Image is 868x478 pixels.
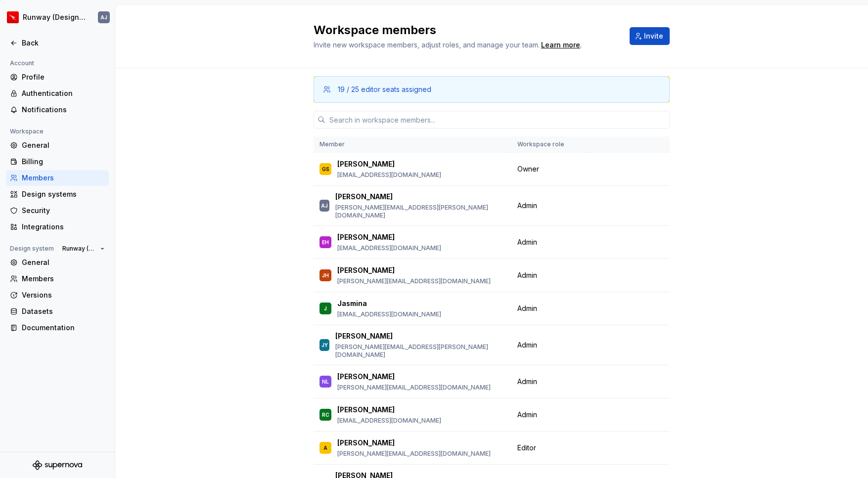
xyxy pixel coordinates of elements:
[6,186,109,202] a: Design systems
[337,299,367,308] p: Jasmina
[337,417,441,425] p: [EMAIL_ADDRESS][DOMAIN_NAME]
[22,206,105,216] div: Security
[22,258,105,267] div: General
[6,35,109,51] a: Back
[321,340,328,350] div: JY
[337,232,395,242] p: [PERSON_NAME]
[7,11,19,23] img: 6b187050-a3ed-48aa-8485-808e17fcee26.png
[314,136,511,153] th: Member
[337,310,441,318] p: [EMAIL_ADDRESS][DOMAIN_NAME]
[22,274,105,284] div: Members
[337,384,491,391] p: [PERSON_NAME][EMAIL_ADDRESS][DOMAIN_NAME]
[314,41,540,49] span: Invite new workspace members, adjust roles, and manage your team.
[337,372,395,382] p: [PERSON_NAME]
[337,438,395,448] p: [PERSON_NAME]
[322,237,329,247] div: EH
[33,460,82,470] svg: Supernova Logo
[517,270,537,280] span: Admin
[100,13,107,21] div: AJ
[6,69,109,85] a: Profile
[322,164,329,174] div: GS
[6,170,109,186] a: Members
[6,102,109,118] a: Notifications
[6,243,58,255] div: Design system
[22,222,105,232] div: Integrations
[6,287,109,303] a: Versions
[335,204,505,219] p: [PERSON_NAME][EMAIL_ADDRESS][PERSON_NAME][DOMAIN_NAME]
[517,377,537,387] span: Admin
[322,377,329,387] div: NL
[6,271,109,287] a: Members
[6,137,109,153] a: General
[517,443,536,453] span: Editor
[517,237,537,247] span: Admin
[540,42,582,49] span: .
[6,154,109,170] a: Billing
[2,6,113,28] button: Runway (Design Test)AJ
[644,31,663,41] span: Invite
[541,40,580,50] a: Learn more
[322,410,329,420] div: RC
[22,72,105,82] div: Profile
[335,343,505,359] p: [PERSON_NAME][EMAIL_ADDRESS][PERSON_NAME][DOMAIN_NAME]
[22,157,105,167] div: Billing
[23,12,86,22] div: Runway (Design Test)
[6,320,109,336] a: Documentation
[22,189,105,199] div: Design systems
[6,255,109,270] a: General
[517,164,539,174] span: Owner
[22,173,105,183] div: Members
[338,85,431,94] div: 19 / 25 editor seats assigned
[323,443,327,453] div: A
[337,450,491,458] p: [PERSON_NAME][EMAIL_ADDRESS][DOMAIN_NAME]
[6,126,47,137] div: Workspace
[22,38,105,48] div: Back
[6,57,38,69] div: Account
[517,340,537,350] span: Admin
[6,86,109,101] a: Authentication
[322,270,329,280] div: JH
[511,136,587,153] th: Workspace role
[337,265,395,275] p: [PERSON_NAME]
[324,304,327,313] div: J
[337,159,395,169] p: [PERSON_NAME]
[22,306,105,316] div: Datasets
[321,201,328,211] div: AJ
[314,22,618,38] h2: Workspace members
[22,140,105,150] div: General
[325,111,670,129] input: Search in workspace members...
[335,192,393,202] p: [PERSON_NAME]
[517,201,537,211] span: Admin
[6,219,109,235] a: Integrations
[337,244,441,252] p: [EMAIL_ADDRESS][DOMAIN_NAME]
[22,290,105,300] div: Versions
[6,203,109,218] a: Security
[22,323,105,333] div: Documentation
[335,331,393,341] p: [PERSON_NAME]
[630,27,670,45] button: Invite
[6,304,109,319] a: Datasets
[337,277,491,285] p: [PERSON_NAME][EMAIL_ADDRESS][DOMAIN_NAME]
[22,88,105,98] div: Authentication
[62,245,96,253] span: Runway (Design Test)
[517,410,537,420] span: Admin
[517,304,537,313] span: Admin
[337,405,395,415] p: [PERSON_NAME]
[337,171,441,179] p: [EMAIL_ADDRESS][DOMAIN_NAME]
[22,105,105,115] div: Notifications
